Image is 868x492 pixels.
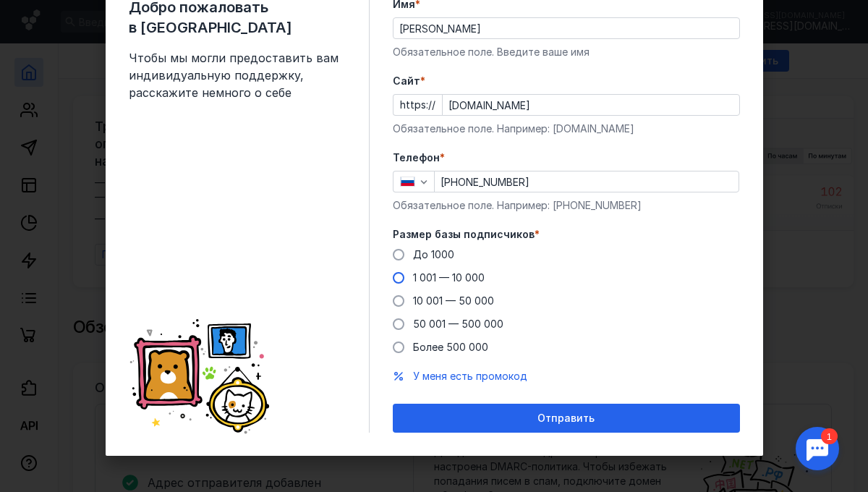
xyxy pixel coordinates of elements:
span: 50 001 — 500 000 [413,318,503,330]
span: Размер базы подписчиков [393,227,535,242]
div: Обязательное поле. Например: [PHONE_NUMBER] [393,198,740,213]
span: До 1000 [413,248,454,260]
span: Телефон [393,150,440,165]
span: 10 001 — 50 000 [413,294,494,307]
span: Более 500 000 [413,341,488,353]
div: Обязательное поле. Введите ваше имя [393,45,740,59]
div: 1 [33,9,49,25]
span: Чтобы мы могли предоставить вам индивидуальную поддержку, расскажите немного о себе [129,49,346,101]
div: Обязательное поле. Например: [DOMAIN_NAME] [393,122,740,136]
button: Отправить [393,404,740,433]
button: У меня есть промокод [413,369,527,383]
span: 1 001 — 10 000 [413,271,485,284]
span: У меня есть промокод [413,370,527,382]
span: Cайт [393,74,420,88]
span: Отправить [537,412,595,425]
